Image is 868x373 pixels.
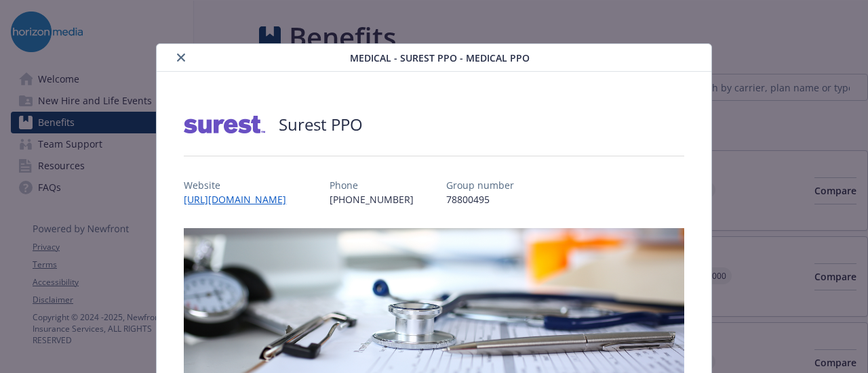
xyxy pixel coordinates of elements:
h2: Surest PPO [279,113,363,136]
p: Website [184,178,297,192]
p: Group number [446,178,514,192]
p: 78800495 [446,192,514,206]
p: [PHONE_NUMBER] [330,192,414,206]
button: close [173,49,189,66]
span: Medical - Surest PPO - Medical PPO [350,51,530,65]
p: Phone [330,178,414,192]
img: Surest [184,104,265,145]
a: [URL][DOMAIN_NAME] [184,193,297,206]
